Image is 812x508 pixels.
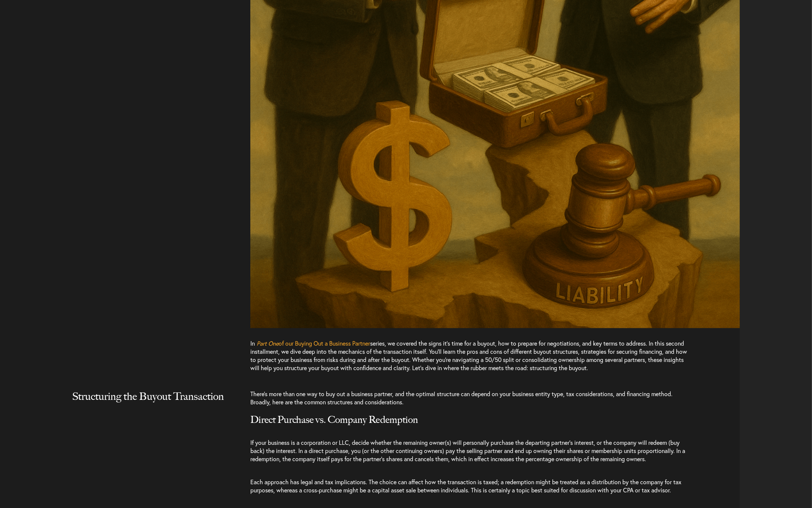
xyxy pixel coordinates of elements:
span: Direct Purchase vs. Company Redemption [250,414,418,426]
span: of our Buying Out a Business Partner [279,339,370,347]
span: If your business is a corporation or LLC, decide whether the remaining owner(s) will personally p... [250,439,685,463]
span: In [250,339,255,347]
span: Each approach has legal and tax implications. The choice can affect how the transaction is taxed;... [250,478,681,494]
a: Part Oneof our Buying Out a Business Partner [255,339,370,347]
span: Part One [257,339,279,347]
h2: Structuring the Buyout Transaction [72,390,227,417]
span: There’s more than one way to buy out a business partner, and the optimal structure can depend on ... [250,390,673,406]
span: series, we covered the signs it’s time for a buyout, how to prepare for negotiations, and key ter... [250,339,687,372]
